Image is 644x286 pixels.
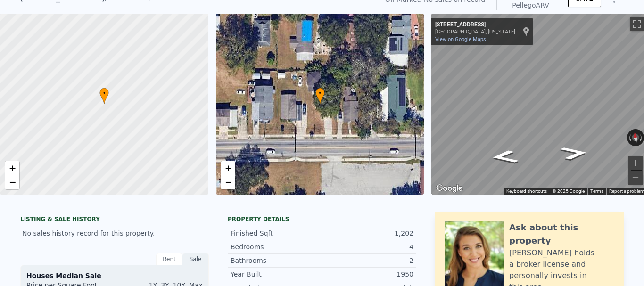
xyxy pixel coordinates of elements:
div: [GEOGRAPHIC_DATA], [US_STATE] [435,29,515,35]
span: • [99,89,109,98]
button: Rotate counterclockwise [627,129,632,146]
div: Bedrooms [231,242,322,252]
img: Google [434,182,465,195]
div: 1950 [322,270,413,279]
span: − [9,176,16,188]
div: • [315,88,325,104]
div: Pellego ARV [508,0,553,10]
div: Bathrooms [231,256,322,265]
span: + [225,162,231,174]
path: Go West, W 10th St [479,147,530,167]
a: Show location on map [523,26,529,37]
a: Zoom out [221,175,235,189]
div: 4 [322,242,413,252]
div: LISTING & SALE HISTORY [20,215,209,225]
div: [STREET_ADDRESS] [435,21,515,29]
div: Rent [156,253,182,265]
button: Rotate clockwise [639,129,644,146]
span: − [225,176,231,188]
div: Property details [228,215,416,223]
div: • [99,88,109,104]
span: + [9,162,16,174]
button: Reset the view [631,129,641,147]
span: © 2025 Google [553,188,585,194]
a: View on Google Maps [435,36,486,42]
a: Zoom in [5,161,19,175]
a: Open this area in Google Maps (opens a new window) [434,182,465,195]
div: Year Built [231,270,322,279]
a: Terms (opens in new tab) [590,188,603,194]
button: Keyboard shortcuts [506,188,547,195]
div: 1,202 [322,229,413,238]
button: Zoom out [628,171,643,185]
div: Finished Sqft [231,229,322,238]
div: 2 [322,256,413,265]
div: Sale [182,253,209,265]
button: Toggle fullscreen view [630,17,644,31]
a: Zoom in [221,161,235,175]
div: No sales history record for this property. [20,225,209,242]
path: Go East, W 10th St [549,143,600,163]
span: • [315,89,325,98]
button: Zoom in [628,156,643,170]
a: Zoom out [5,175,19,189]
div: Houses Median Sale [26,271,203,280]
div: Ask about this property [509,221,614,247]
